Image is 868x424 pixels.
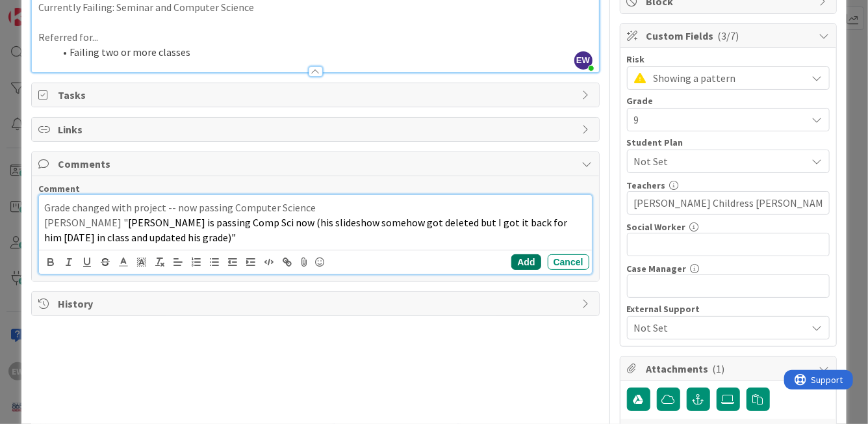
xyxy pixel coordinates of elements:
[54,45,592,60] li: Failing two or more classes
[627,138,830,147] div: Student Plan
[548,254,589,270] button: Cancel
[44,200,586,215] p: Grade changed with project -- now passing Computer Science
[574,51,593,70] span: EW
[27,2,59,18] span: Support
[38,30,592,45] p: Referred for...
[511,254,541,270] button: Add
[58,296,575,311] span: History
[654,69,800,87] span: Showing a pattern
[58,87,575,103] span: Tasks
[713,362,725,375] span: ( 1 )
[627,96,830,105] div: Grade
[634,153,807,169] span: Not Set
[627,55,830,64] div: Risk
[634,111,800,129] span: 9
[44,216,569,244] span: [PERSON_NAME] is passing Comp Sci now (his slideshow somehow got deleted but I got it back for hi...
[44,215,586,245] p: [PERSON_NAME] "
[627,263,687,274] label: Case Manager
[718,29,739,42] span: ( 3/7 )
[58,122,575,137] span: Links
[634,320,807,336] span: Not Set
[646,28,813,44] span: Custom Fields
[627,304,830,313] div: External Support
[627,221,686,233] label: Social Worker
[646,361,813,377] span: Attachments
[58,156,575,172] span: Comments
[627,179,666,191] label: Teachers
[38,183,80,194] span: Comment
